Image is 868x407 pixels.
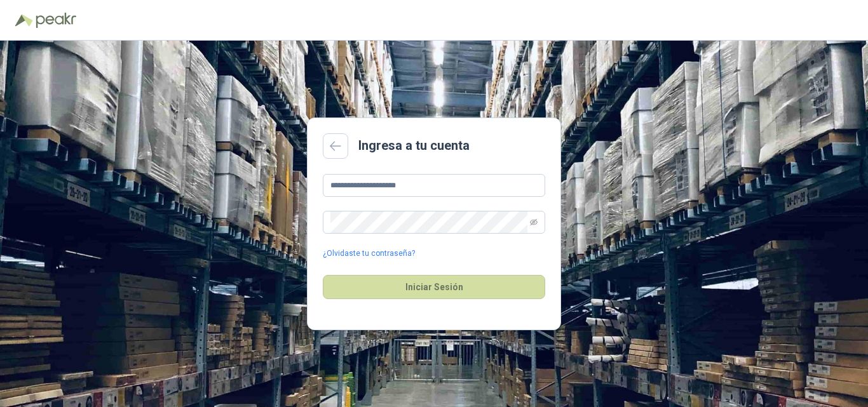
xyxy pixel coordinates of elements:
h2: Ingresa a tu cuenta [358,136,470,156]
span: eye-invisible [530,218,538,226]
img: Logo [15,14,33,27]
a: ¿Olvidaste tu contraseña? [323,248,415,260]
button: Iniciar Sesión [323,275,545,299]
img: Peakr [36,13,76,28]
